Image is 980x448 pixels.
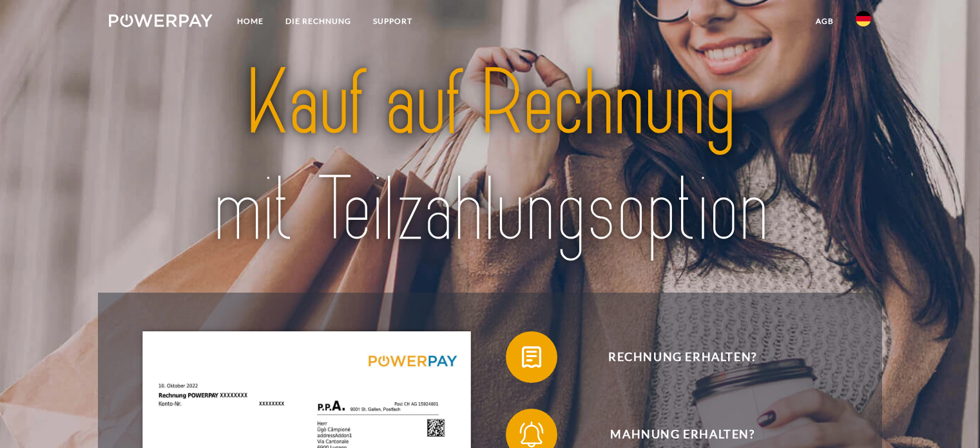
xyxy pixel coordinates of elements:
[805,10,845,33] a: agb
[506,331,841,383] button: Rechnung erhalten?
[856,11,871,26] img: de
[146,45,833,269] img: title-powerpay_de.svg
[515,341,548,373] img: qb_bill.svg
[226,10,274,33] a: Home
[524,331,840,383] span: Rechnung erhalten?
[109,14,213,27] img: logo-powerpay-white.svg
[274,10,362,33] a: DIE RECHNUNG
[362,10,423,33] a: SUPPORT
